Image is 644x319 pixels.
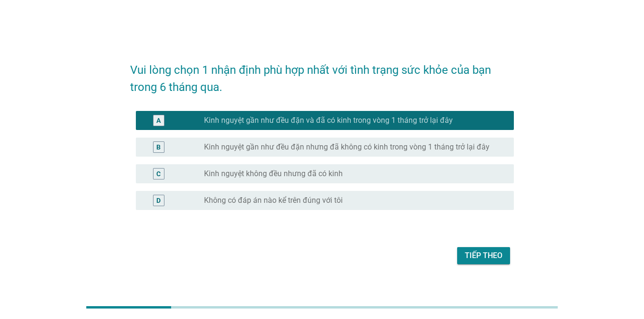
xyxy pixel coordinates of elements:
[457,247,510,264] button: Tiếp theo
[156,142,161,152] div: B
[204,196,343,205] label: Không có đáp án nào kể trên đúng với tôi
[465,250,502,261] div: Tiếp theo
[156,116,161,126] div: A
[156,196,161,206] div: D
[204,116,453,125] label: Kinh nguyệt gần như đều đặn và đã có kinh trong vòng 1 tháng trở lại đây
[204,169,343,179] label: Kinh nguyệt không đều nhưng đã có kinh
[130,52,514,96] h2: Vui lòng chọn 1 nhận định phù hợp nhất với tình trạng sức khỏe của bạn trong 6 tháng qua.
[156,169,161,179] div: C
[204,142,490,152] label: Kinh nguyệt gần như đều đặn nhưng đã không có kinh trong vòng 1 tháng trở lại đây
